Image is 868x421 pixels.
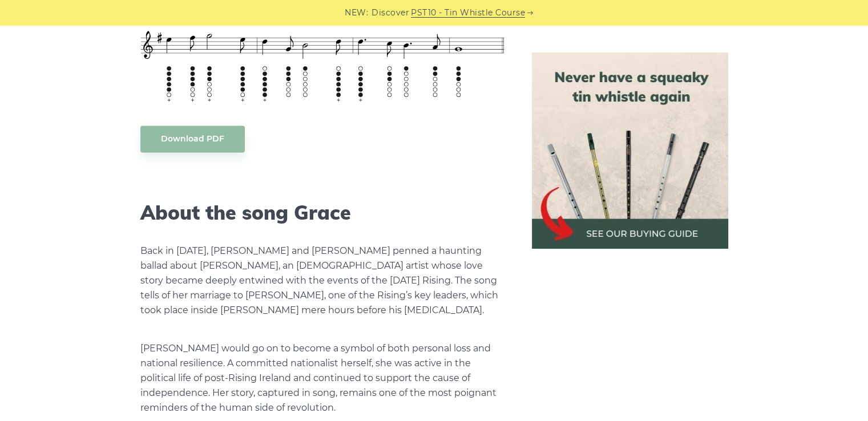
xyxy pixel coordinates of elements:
[140,126,245,152] a: Download PDF
[140,201,504,225] h2: About the song Grace
[140,244,504,318] p: Back in [DATE], [PERSON_NAME] and [PERSON_NAME] penned a haunting ballad about [PERSON_NAME], an ...
[532,52,728,249] img: tin whistle buying guide
[411,6,525,19] a: PST10 - Tin Whistle Course
[140,341,504,415] p: [PERSON_NAME] would go on to become a symbol of both personal loss and national resilience. A com...
[372,6,409,19] span: Discover
[345,6,368,19] span: NEW:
